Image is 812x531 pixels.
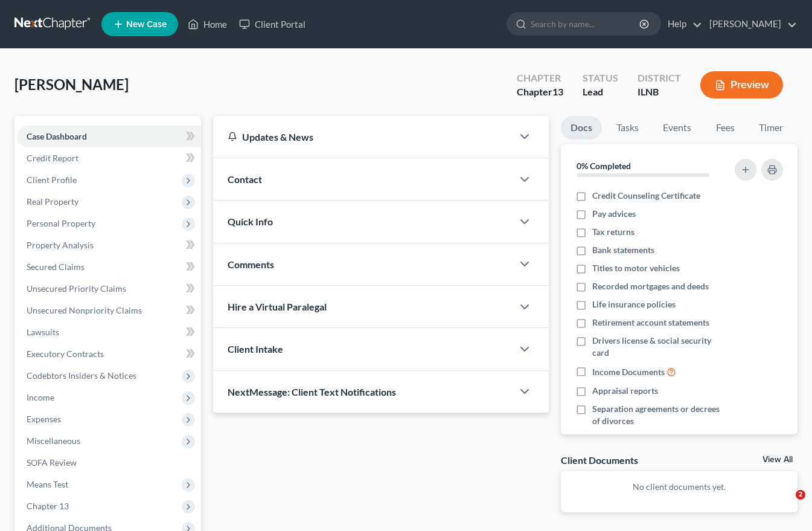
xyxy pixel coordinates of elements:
div: Status [583,71,618,85]
span: Recorded mortgages and deeds [592,280,709,292]
span: Unsecured Nonpriority Claims [27,305,142,315]
span: [PERSON_NAME] [14,76,129,93]
span: Miscellaneous [27,436,80,446]
strong: 0% Completed [577,161,631,171]
span: Executory Contracts [27,349,104,359]
a: Docs [561,116,602,140]
span: Client Profile [27,175,77,185]
div: District [638,71,681,85]
div: Lead [583,85,618,99]
a: SOFA Review [17,452,201,474]
p: No client documents yet. [571,481,788,493]
span: Unsecured Priority Claims [27,283,126,294]
span: NextMessage: Client Text Notifications [228,386,396,397]
span: Retirement account statements [592,317,709,329]
span: Tax returns [592,226,635,238]
input: Search by name... [531,13,641,35]
span: Income [27,392,54,402]
span: Appraisal reports [592,385,658,397]
a: Executory Contracts [17,343,201,365]
span: Client Intake [228,343,283,355]
span: Quick Info [228,216,273,227]
span: Credit Counseling Certificate [592,190,700,202]
span: Titles to motor vehicles [592,262,680,274]
a: Property Analysis [17,234,201,256]
span: Comments [228,259,274,270]
a: Case Dashboard [17,126,201,147]
a: Unsecured Priority Claims [17,278,201,300]
span: Hire a Virtual Paralegal [228,301,327,312]
span: 2 [796,490,805,500]
span: Case Dashboard [27,131,87,141]
a: [PERSON_NAME] [703,13,797,35]
div: Chapter [517,85,563,99]
span: Means Test [27,479,68,489]
span: Pay advices [592,208,636,220]
a: Lawsuits [17,321,201,343]
a: Help [662,13,702,35]
span: Chapter 13 [27,501,69,511]
a: Client Portal [233,13,312,35]
a: Fees [706,116,744,140]
span: Lawsuits [27,327,59,337]
button: Preview [700,71,783,98]
a: Secured Claims [17,256,201,278]
div: ILNB [638,85,681,99]
span: 13 [552,86,563,97]
a: Unsecured Nonpriority Claims [17,300,201,321]
span: Codebtors Insiders & Notices [27,370,136,381]
span: Real Property [27,196,78,207]
span: Property Analysis [27,240,94,250]
span: Drivers license & social security card [592,335,728,359]
span: Income Documents [592,366,665,378]
span: Bank statements [592,244,654,256]
span: Separation agreements or decrees of divorces [592,403,728,427]
a: View All [762,455,793,464]
a: Tasks [607,116,648,140]
a: Events [653,116,701,140]
span: Secured Claims [27,262,85,272]
span: New Case [126,20,167,29]
div: Chapter [517,71,563,85]
div: Updates & News [228,130,498,143]
span: Credit Report [27,153,78,163]
a: Home [182,13,233,35]
div: Client Documents [561,454,638,466]
span: Expenses [27,414,61,424]
a: Credit Report [17,147,201,169]
a: Timer [749,116,793,140]
span: SOFA Review [27,457,77,468]
span: Life insurance policies [592,298,676,311]
span: Contact [228,173,262,185]
iframe: Intercom live chat [771,490,800,519]
span: Personal Property [27,218,95,228]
